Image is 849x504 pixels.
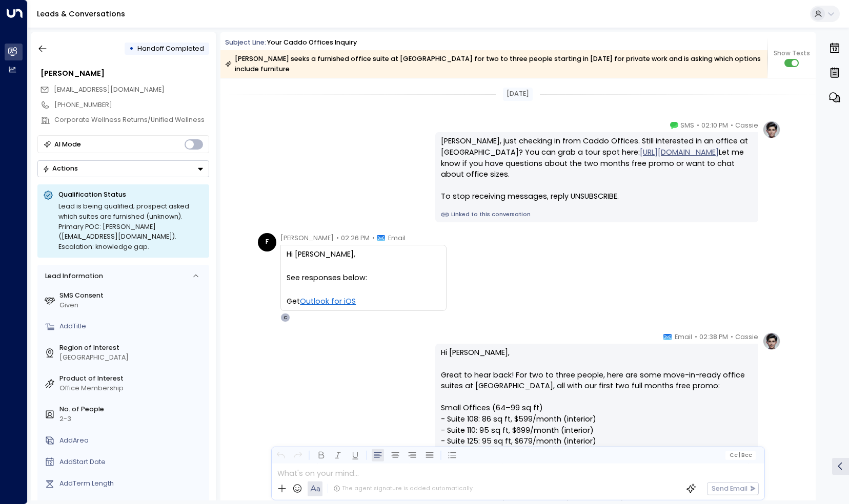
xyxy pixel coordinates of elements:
a: Leads & Conversations [37,9,125,19]
a: Linked to this conversation [441,211,753,219]
div: [PERSON_NAME] [41,68,209,79]
div: [PHONE_NUMBER] [54,100,209,110]
div: See responses below: [287,272,440,284]
span: unifiedwellness01@gmail.com [54,85,165,95]
span: Show Texts [774,49,810,58]
button: Redo [292,449,305,462]
span: | [739,452,740,458]
a: Outlook for iOS [300,296,356,307]
button: Actions [37,160,209,177]
label: SMS Consent [59,291,206,301]
span: 02:38 PM [699,332,728,342]
span: • [336,233,339,243]
span: Cc Bcc [729,452,752,458]
label: Region of Interest [59,343,206,353]
div: AI Mode [54,139,81,150]
div: Hi [PERSON_NAME], [287,249,440,260]
label: Product of Interest [59,374,206,384]
span: Cassie [735,120,758,131]
div: [PERSON_NAME], just checking in from Caddo Offices. Still interested in an office at [GEOGRAPHIC_... [441,136,753,202]
span: • [695,332,697,342]
span: • [372,233,375,243]
div: Given [59,301,206,310]
span: [PERSON_NAME] [280,233,334,243]
span: • [731,120,733,131]
img: profile-logo.png [762,332,781,350]
label: No. of People [59,405,206,414]
div: Your Caddo Offices Inquiry [267,38,357,48]
span: SMS [680,120,694,131]
div: • [129,40,134,57]
span: • [697,120,699,131]
span: Subject Line: [225,38,266,47]
div: 2-3 [59,414,206,424]
span: 02:26 PM [341,233,370,243]
div: Button group with a nested menu [37,160,209,177]
div: AddStart Date [59,457,206,467]
span: • [731,332,733,342]
span: Email [388,233,406,243]
div: [GEOGRAPHIC_DATA] [59,353,206,363]
span: 02:10 PM [701,120,728,131]
div: The agent signature is added automatically [333,485,473,493]
div: C [280,313,290,322]
div: Corporate Wellness Returns/Unified Wellness [54,115,209,125]
div: F [258,233,276,251]
div: AddTerm Length [59,479,206,489]
span: Get [287,296,356,307]
button: Cc|Bcc [725,451,756,459]
div: Lead is being qualified; prospect asked which suites are furnished (unknown). Primary POC: [PERSO... [58,201,204,252]
div: Office Membership [59,384,206,393]
div: [DATE] [503,88,533,101]
div: AddTitle [59,322,206,331]
p: Qualification Status [58,190,204,199]
div: [PERSON_NAME] seeks a furnished office suite at [GEOGRAPHIC_DATA] for two to three people startin... [225,54,762,74]
button: Undo [274,449,287,462]
span: Handoff Completed [137,44,204,53]
span: Cassie [735,332,758,342]
div: Lead Information [42,271,103,281]
span: Email [675,332,692,342]
span: [EMAIL_ADDRESS][DOMAIN_NAME] [54,85,165,94]
img: profile-logo.png [762,120,781,139]
div: AddArea [59,436,206,446]
div: Actions [43,164,78,173]
a: [URL][DOMAIN_NAME] [640,147,719,158]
